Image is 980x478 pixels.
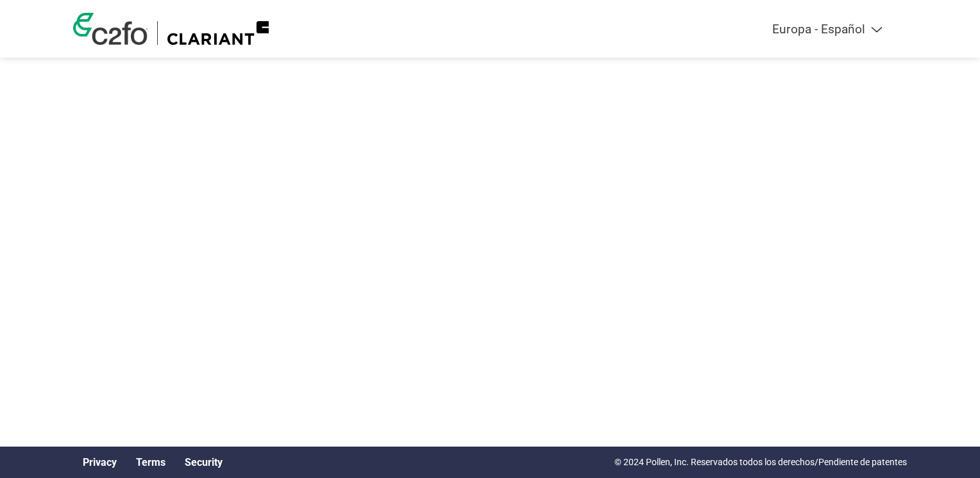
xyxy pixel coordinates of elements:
img: c2fo logo [73,13,148,45]
p: © 2024 Pollen, Inc. Reservados todos los derechos/Pendiente de patentes [614,456,907,469]
a: Security [185,456,223,468]
a: Terms [136,456,165,468]
a: Privacy [83,456,117,468]
img: Clariant [167,21,269,45]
